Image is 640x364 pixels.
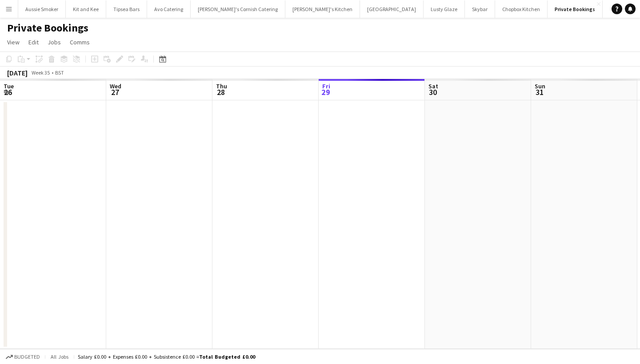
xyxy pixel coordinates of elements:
span: Thu [216,82,227,90]
button: Avo Catering [147,0,191,18]
span: 30 [427,87,438,97]
span: Sat [428,82,438,90]
a: Jobs [44,36,64,48]
a: Comms [66,36,93,48]
div: BST [55,69,64,76]
span: Budgeted [14,354,40,360]
span: Wed [110,82,121,90]
span: 29 [321,87,330,97]
button: Kit and Kee [66,0,106,18]
button: Budgeted [4,352,41,362]
button: Chopbox Kitchen [495,0,548,18]
span: Jobs [48,38,61,46]
button: Skybar [465,0,495,18]
span: Sun [535,82,545,90]
span: Week 35 [29,69,52,76]
button: Tipsea Bars [106,0,147,18]
span: Total Budgeted £0.00 [199,353,255,360]
button: [GEOGRAPHIC_DATA] [360,0,424,18]
span: View [7,38,20,46]
div: [DATE] [7,68,28,77]
button: [PERSON_NAME]'s Kitchen [285,0,360,18]
span: 31 [533,87,545,97]
span: 28 [215,87,227,97]
button: Aussie Smoker [18,0,66,18]
span: Tue [4,82,14,90]
h1: Private Bookings [7,21,88,35]
a: View [4,36,23,48]
span: 26 [2,87,14,97]
button: [PERSON_NAME]'s Cornish Catering [191,0,285,18]
button: Lusty Glaze [424,0,465,18]
span: Edit [28,38,39,46]
a: Edit [25,36,42,48]
div: Salary £0.00 + Expenses £0.00 + Subsistence £0.00 = [78,353,255,360]
span: Comms [70,38,90,46]
button: Private Bookings [548,0,603,18]
span: Fri [322,82,330,90]
span: 27 [108,87,121,97]
span: All jobs [49,353,70,360]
